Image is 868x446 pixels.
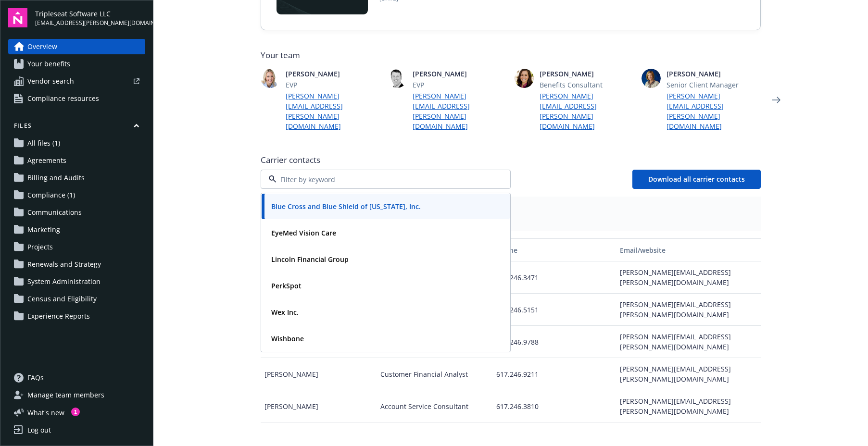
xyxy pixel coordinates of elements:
[492,294,616,326] div: 617.246.5151
[8,91,145,106] a: Compliance resources
[8,387,145,403] a: Manage team members
[8,122,145,134] button: Files
[8,274,145,289] a: System Administration
[35,9,145,19] span: Tripleseat Software LLC
[8,170,145,186] a: Billing and Audits
[35,19,145,27] span: [EMAIL_ADDRESS][PERSON_NAME][DOMAIN_NAME]
[271,255,349,264] strong: Lincoln Financial Group
[27,291,97,307] span: Census and Eligibility
[268,204,753,213] span: Plan types
[268,213,753,223] span: Medical PPO - (8071646), HDHP PPO - (8071646), Dental PPO - (8071646)
[642,69,661,88] img: photo
[8,136,145,151] a: All files (1)
[27,274,101,289] span: System Administration
[540,91,634,131] a: [PERSON_NAME][EMAIL_ADDRESS][PERSON_NAME][DOMAIN_NAME]
[648,174,745,184] span: Download all carrier contacts
[616,390,761,422] div: [PERSON_NAME][EMAIL_ADDRESS][PERSON_NAME][DOMAIN_NAME]
[27,422,51,438] div: Log out
[492,238,616,261] button: Phone
[261,50,761,61] span: Your team
[71,408,80,416] div: 1
[413,80,507,90] span: EVP
[261,358,377,390] div: [PERSON_NAME]
[27,74,74,89] span: Vendor search
[8,257,145,272] a: Renewals and Strategy
[540,80,634,90] span: Benefits Consultant
[271,308,299,317] strong: Wex Inc.
[27,170,85,186] span: Billing and Audits
[616,358,761,390] div: [PERSON_NAME][EMAIL_ADDRESS][PERSON_NAME][DOMAIN_NAME]
[27,136,60,151] span: All files (1)
[492,261,616,294] div: 617.246.3471
[616,261,761,294] div: [PERSON_NAME][EMAIL_ADDRESS][PERSON_NAME][DOMAIN_NAME]
[27,222,60,237] span: Marketing
[496,245,612,255] div: Phone
[492,390,616,422] div: 617.246.3810
[667,69,761,79] span: [PERSON_NAME]
[8,309,145,324] a: Experience Reports
[620,245,757,255] div: Email/website
[515,69,534,88] img: photo
[616,326,761,358] div: [PERSON_NAME][EMAIL_ADDRESS][PERSON_NAME][DOMAIN_NAME]
[271,281,302,290] strong: PerkSpot
[492,358,616,390] div: 617.246.9211
[8,291,145,307] a: Census and Eligibility
[261,154,761,166] span: Carrier contacts
[8,239,145,255] a: Projects
[277,174,491,185] input: Filter by keyword
[632,170,761,189] button: Download all carrier contacts
[413,69,507,79] span: [PERSON_NAME]
[35,8,145,27] button: Tripleseat Software LLC[EMAIL_ADDRESS][PERSON_NAME][DOMAIN_NAME]
[8,74,145,89] a: Vendor search
[768,92,784,108] a: Next
[286,80,380,90] span: EVP
[8,205,145,220] a: Communications
[8,408,80,418] button: What's new1
[286,91,380,131] a: [PERSON_NAME][EMAIL_ADDRESS][PERSON_NAME][DOMAIN_NAME]
[492,326,616,358] div: 617.246.9788
[616,294,761,326] div: [PERSON_NAME][EMAIL_ADDRESS][PERSON_NAME][DOMAIN_NAME]
[27,39,57,54] span: Overview
[377,390,492,422] div: Account Service Consultant
[616,238,761,261] button: Email/website
[667,91,761,131] a: [PERSON_NAME][EMAIL_ADDRESS][PERSON_NAME][DOMAIN_NAME]
[8,222,145,237] a: Marketing
[271,202,421,211] strong: Blue Cross and Blue Shield of [US_STATE], Inc.
[27,205,82,220] span: Communications
[540,69,634,79] span: [PERSON_NAME]
[667,80,761,90] span: Senior Client Manager
[8,370,145,385] a: FAQs
[377,358,492,390] div: Customer Financial Analyst
[8,187,145,203] a: Compliance (1)
[27,91,99,106] span: Compliance resources
[27,153,66,168] span: Agreements
[27,370,44,385] span: FAQs
[271,334,304,343] strong: Wishbone
[27,257,101,272] span: Renewals and Strategy
[27,239,53,255] span: Projects
[8,56,145,72] a: Your benefits
[27,56,70,72] span: Your benefits
[8,8,27,27] img: navigator-logo.svg
[27,408,64,418] span: What ' s new
[271,228,336,237] strong: EyeMed Vision Care
[261,69,280,88] img: photo
[261,390,377,422] div: [PERSON_NAME]
[8,39,145,54] a: Overview
[413,91,507,131] a: [PERSON_NAME][EMAIL_ADDRESS][PERSON_NAME][DOMAIN_NAME]
[8,153,145,168] a: Agreements
[27,387,104,403] span: Manage team members
[388,69,407,88] img: photo
[286,69,380,79] span: [PERSON_NAME]
[27,309,90,324] span: Experience Reports
[27,187,75,203] span: Compliance (1)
